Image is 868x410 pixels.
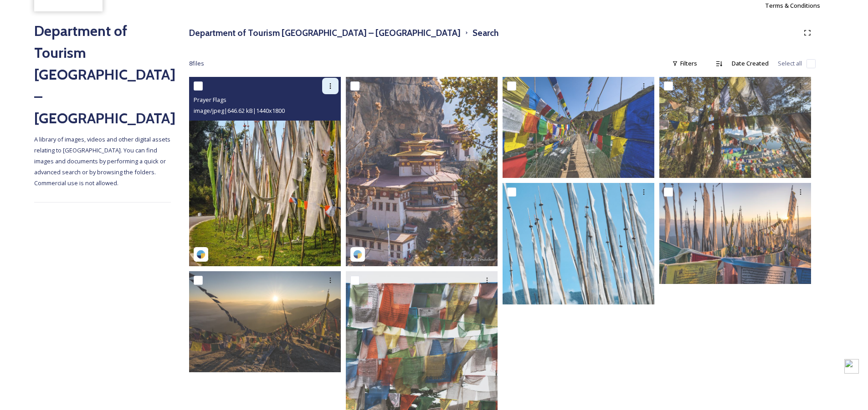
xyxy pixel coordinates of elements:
span: image/jpeg | 646.62 kB | 1440 x 1800 [194,106,285,115]
span: 8 file s [189,59,204,68]
div: Filters [668,55,702,72]
img: shaileshtendulkar-18074463706360730-5.jpg [346,77,498,266]
img: Prayer Flags [189,77,341,266]
h2: Department of Tourism [GEOGRAPHIC_DATA] – [GEOGRAPHIC_DATA] [34,20,171,129]
h3: Department of Tourism [GEOGRAPHIC_DATA] – [GEOGRAPHIC_DATA] [189,26,461,40]
span: A library of images, videos and other digital assets relating to [GEOGRAPHIC_DATA]. You can find ... [34,135,172,187]
img: button-greyscale.png [844,359,859,374]
img: MarcusWestbergBhutanHiRes-27.jpg [189,271,341,372]
div: Date Created [727,55,773,72]
img: snapsea-logo.png [353,250,362,259]
span: Prayer Flags [194,96,226,104]
img: MarcusWestbergBhutanHiRes-40.jpg [503,77,654,178]
h3: Search [473,26,498,40]
span: Select all [778,59,802,68]
img: snapsea-logo.png [196,250,205,259]
img: MarcusWestbergBhutanHiRes-14.jpg [659,183,811,284]
img: MarcusWestbergBhutanHiRes-38.jpg [659,77,811,178]
img: _SCH0202.jpg [503,183,654,304]
span: Terms & Conditions [765,1,820,10]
